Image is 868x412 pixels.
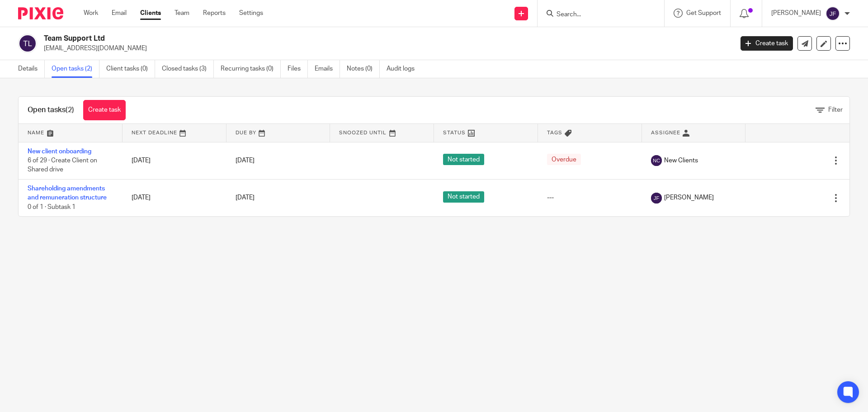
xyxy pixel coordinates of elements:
[443,130,466,135] span: Status
[664,193,714,202] span: [PERSON_NAME]
[83,100,126,120] a: Create task
[221,60,281,78] a: Recurring tasks (0)
[18,34,37,53] img: svg%3E
[288,60,308,78] a: Files
[18,7,63,19] img: Pixie
[339,130,387,135] span: Snoozed Until
[28,105,74,115] h1: Open tasks
[66,106,74,114] span: (2)
[140,9,161,18] a: Clients
[651,155,662,166] img: svg%3E
[44,44,727,53] p: [EMAIL_ADDRESS][DOMAIN_NAME]
[106,60,155,78] a: Client tasks (0)
[52,60,99,78] a: Open tasks (2)
[547,154,581,165] span: Overdue
[771,9,821,18] p: [PERSON_NAME]
[162,60,214,78] a: Closed tasks (3)
[123,179,226,216] td: [DATE]
[651,193,662,204] img: svg%3E
[664,156,698,165] span: New Clients
[547,193,633,202] div: ---
[112,9,127,18] a: Email
[28,148,91,155] a: New client onboarding
[236,157,255,164] span: [DATE]
[315,60,340,78] a: Emails
[236,195,255,201] span: [DATE]
[443,154,484,165] span: Not started
[28,185,107,201] a: Shareholding amendments and remuneration structure
[18,60,45,78] a: Details
[387,60,421,78] a: Audit logs
[556,11,637,19] input: Search
[239,9,263,18] a: Settings
[547,130,562,135] span: Tags
[28,157,97,173] span: 6 of 29 · Create Client on Shared drive
[44,34,590,43] h2: Team Support Ltd
[347,60,380,78] a: Notes (0)
[686,10,721,16] span: Get Support
[203,9,226,18] a: Reports
[828,107,843,113] span: Filter
[84,9,98,18] a: Work
[123,142,226,179] td: [DATE]
[741,36,793,51] a: Create task
[175,9,189,18] a: Team
[28,204,75,210] span: 0 of 1 · Subtask 1
[826,6,840,21] img: svg%3E
[443,191,484,203] span: Not started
